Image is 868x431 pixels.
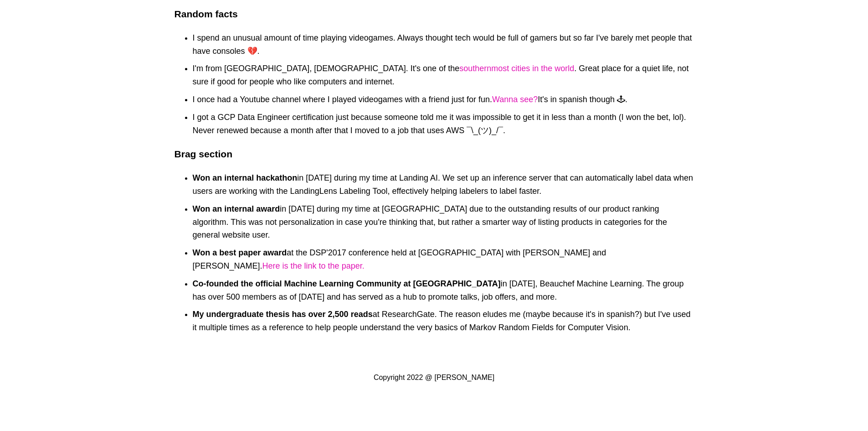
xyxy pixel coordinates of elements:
li: I got a GCP Data Engineer certification just because someone told me it was impossible to get it ... [193,111,694,137]
b: Won a best paper award [193,248,287,257]
li: at the DSP'2017 conference held at [GEOGRAPHIC_DATA] with [PERSON_NAME] and [PERSON_NAME]. [193,246,694,273]
li: in [DATE], Beauchef Machine Learning. The group has over 500 members as of [DATE] and has served ... [193,277,694,304]
a: Wanna see? [492,95,538,104]
li: in [DATE] during my time at [GEOGRAPHIC_DATA] due to the outstanding results of our product ranki... [193,203,694,242]
b: My undergraduate thesis has over 2,500 reads [193,310,373,319]
h3: Random facts [175,6,694,22]
p: Copyright 2022 @ [PERSON_NAME] [4,374,864,382]
b: Won an internal award [193,204,280,213]
li: I spend an unusual amount of time playing videogames. Always thought tech would be full of gamers... [193,31,694,58]
li: in [DATE] during my time at Landing AI. We set up an inference server that can automatically labe... [193,171,694,198]
b: Won an internal hackathon [193,173,298,182]
b: Co-founded the official Machine Learning Community at [GEOGRAPHIC_DATA] [193,279,501,288]
li: at ResearchGate. The reason eludes me (maybe because it's in spanish?) but I've used it multiple ... [193,308,694,334]
a: southernmost cities in the world [459,64,574,73]
h3: Brag section [175,146,694,162]
a: Here is the link to the paper. [262,261,365,270]
li: I once had a Youtube channel where I played videogames with a friend just for fun. It's in spanis... [193,93,694,106]
li: I'm from [GEOGRAPHIC_DATA], [DEMOGRAPHIC_DATA]. It's one of the . Great place for a quiet life, n... [193,62,694,88]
